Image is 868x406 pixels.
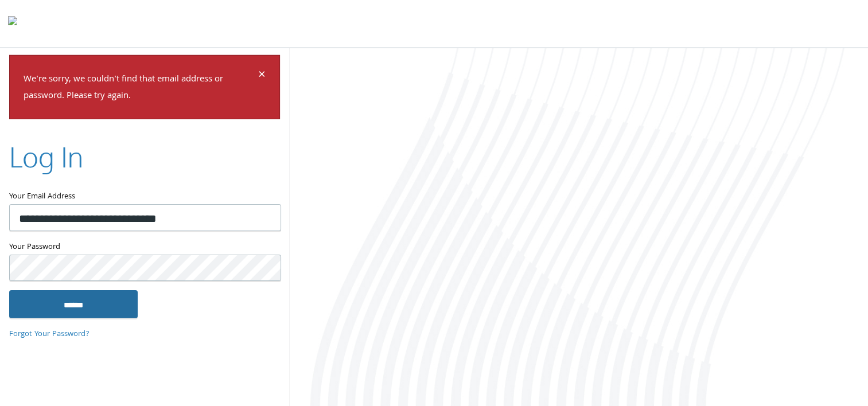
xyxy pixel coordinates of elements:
[9,328,89,341] a: Forgot Your Password?
[258,65,266,87] span: ×
[24,72,256,105] p: We're sorry, we couldn't find that email address or password. Please try again.
[9,240,280,255] label: Your Password
[9,137,83,175] h2: Log In
[258,69,266,83] button: Dismiss alert
[8,12,17,35] img: todyl-logo-dark.svg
